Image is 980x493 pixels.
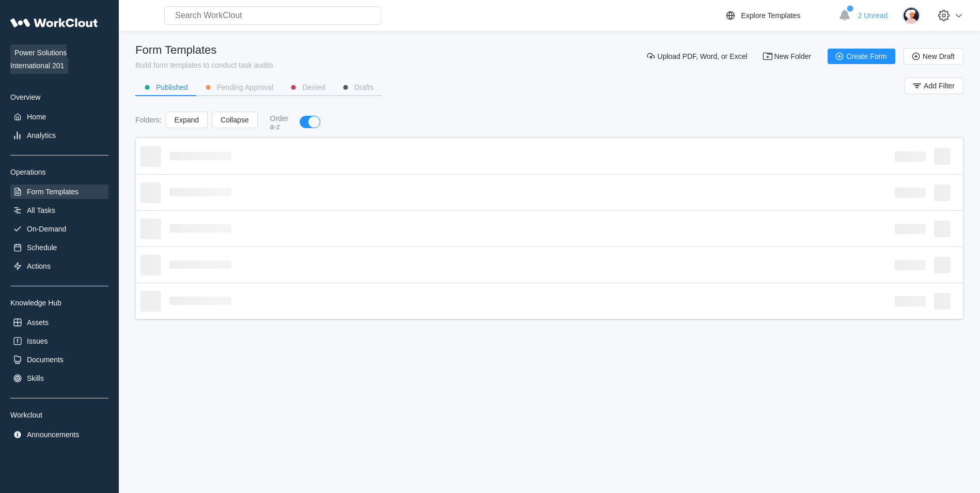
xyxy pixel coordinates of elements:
button: Add Filter [905,78,963,94]
div: Home [27,113,46,121]
span: ‌ [934,221,951,237]
div: Explore Templates [741,11,800,20]
span: ‌ [141,182,161,203]
span: Expand [175,116,199,124]
span: New Folder [774,53,812,60]
a: Explore Templates [724,9,833,22]
a: Form Templates [10,184,108,199]
div: Drafts [354,84,374,91]
span: ‌ [895,151,926,162]
a: All Tasks [10,203,108,218]
span: ‌ [895,260,926,270]
span: ‌ [934,184,951,201]
div: Build form templates to conduct task audits [135,61,273,69]
a: Analytics [10,128,108,143]
span: Collapse [221,116,248,124]
div: Issues [27,337,48,345]
a: Assets [10,315,108,330]
div: Form Templates [135,43,273,57]
button: New Folder [756,49,820,64]
input: Search WorkClout [164,6,381,25]
span: New Draft [923,53,955,60]
span: Create Form [846,53,887,60]
div: Assets [27,318,49,327]
a: Actions [10,259,108,273]
div: Announcements [27,430,79,439]
a: Announcements [10,427,108,442]
span: ‌ [169,297,231,305]
div: Schedule [27,243,57,252]
button: Drafts [334,80,382,95]
span: ‌ [141,255,161,275]
button: Create Form [828,49,895,64]
span: Power Solutions International 201 [10,44,68,74]
div: Skills [27,374,44,382]
button: Denied [282,80,333,95]
span: ‌ [141,219,161,239]
span: ‌ [895,224,926,234]
div: Operations [10,168,108,176]
a: Schedule [10,240,108,255]
button: New Draft [904,48,963,65]
span: ‌ [169,224,231,233]
span: ‌ [934,293,951,310]
img: user-4.png [903,7,920,24]
span: ‌ [141,146,161,167]
a: Home [10,110,108,124]
div: Form Templates [27,188,79,196]
div: Actions [27,262,51,270]
span: ‌ [141,291,161,312]
span: ‌ [895,296,926,306]
button: Pending Approval [196,80,282,95]
span: ‌ [934,148,951,165]
span: ‌ [169,152,231,160]
span: ‌ [169,260,231,269]
div: Folders : [135,116,162,124]
button: Published [135,80,196,95]
a: Documents [10,352,108,367]
a: Skills [10,371,108,386]
div: Knowledge Hub [10,299,108,307]
span: Add Filter [924,82,955,89]
div: Order a-z [270,114,290,131]
span: 2 Unread [858,11,888,20]
span: ‌ [169,188,231,196]
div: Published [156,84,188,91]
button: Collapse [212,112,257,128]
span: ‌ [895,188,926,198]
div: Pending Approval [217,84,274,91]
div: Denied [302,84,325,91]
button: Expand [166,112,208,128]
div: Analytics [27,131,56,140]
a: On-Demand [10,222,108,236]
button: Upload PDF, Word, or Excel [639,49,756,64]
span: Upload PDF, Word, or Excel [658,53,748,60]
div: All Tasks [27,206,55,214]
div: Overview [10,93,108,101]
div: Documents [27,356,64,364]
a: Issues [10,334,108,348]
span: ‌ [934,257,951,273]
div: On-Demand [27,225,66,233]
div: Workclout [10,411,108,419]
